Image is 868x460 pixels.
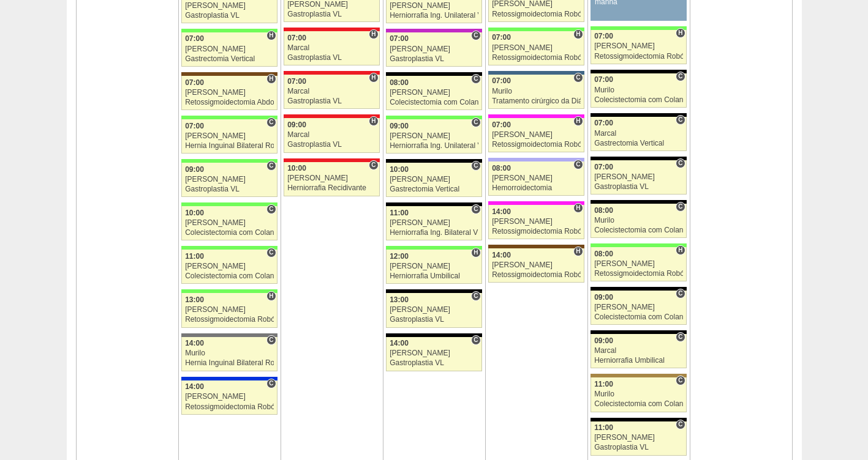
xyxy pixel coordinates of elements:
[594,42,683,50] div: [PERSON_NAME]
[488,161,584,196] a: C 08:00 [PERSON_NAME] Hemorroidectomia
[386,250,481,284] a: H 12:00 [PERSON_NAME] Herniorrafia Umbilical
[492,228,581,236] div: Retossigmoidectomia Robótica
[594,390,683,398] div: Murilo
[185,45,274,53] div: [PERSON_NAME]
[185,98,274,106] div: Retossigmoidectomia Abdominal VL
[284,75,379,109] a: H 07:00 Marcal Gastroplastia VL
[390,122,409,130] span: 09:00
[390,359,478,367] div: Gastroplastia VL
[591,204,686,238] a: C 08:00 Murilo Colecistectomia com Colangiografia VL
[185,229,274,237] div: Colecistectomia com Colangiografia VL
[390,229,478,237] div: Herniorrafia Ing. Bilateral VL
[266,379,276,388] span: Consultório
[386,159,481,163] div: Key: Blanc
[181,380,277,415] a: C 14:00 [PERSON_NAME] Retossigmoidectomia Robótica
[287,1,376,9] div: [PERSON_NAME]
[471,117,480,127] span: Consultório
[185,12,274,20] div: Gastroplastia VL
[676,420,685,429] span: Consultório
[284,118,379,152] a: H 09:00 Marcal Gastroplastia VL
[594,303,683,311] div: [PERSON_NAME]
[386,163,481,197] a: C 10:00 [PERSON_NAME] Gastrectomia Vertical
[185,272,274,280] div: Colecistectomia com Colangiografia VL
[594,226,683,234] div: Colecistectomia com Colangiografia VL
[594,173,683,181] div: [PERSON_NAME]
[266,161,276,171] span: Consultório
[594,96,683,104] div: Colecistectomia com Colangiografia VL
[386,206,481,240] a: C 11:00 [PERSON_NAME] Herniorrafia Ing. Bilateral VL
[492,164,511,172] span: 08:00
[181,32,277,67] a: H 07:00 [PERSON_NAME] Gastrectomia Vertical
[390,132,478,140] div: [PERSON_NAME]
[594,400,683,408] div: Colecistectomia com Colangiografia VL
[591,200,686,204] div: Key: Blanc
[287,141,376,149] div: Gastroplastia VL
[185,165,204,174] span: 09:00
[185,209,204,217] span: 10:00
[591,243,686,247] div: Key: Brasil
[471,161,480,171] span: Consultório
[386,202,481,206] div: Key: Blanc
[390,34,409,43] span: 07:00
[492,97,581,105] div: Tratamento cirúrgico da Diástase do reto abdomem
[284,114,379,118] div: Key: Assunção
[284,162,379,196] a: C 10:00 [PERSON_NAME] Herniorrafia Recidivante
[594,423,613,432] span: 11:00
[386,293,481,327] a: C 13:00 [PERSON_NAME] Gastroplastia VL
[676,202,685,212] span: Consultório
[594,313,683,321] div: Colecistectomia com Colangiografia VL
[591,247,686,281] a: H 08:00 [PERSON_NAME] Retossigmoidectomia Robótica
[390,339,409,347] span: 14:00
[390,185,478,193] div: Gastrectomia Vertical
[266,74,276,84] span: Hospital
[181,289,277,293] div: Key: Brasil
[390,55,478,63] div: Gastroplastia VL
[594,206,613,215] span: 08:00
[390,45,478,53] div: [PERSON_NAME]
[591,73,686,108] a: C 07:00 Murilo Colecistectomia com Colangiografia VL
[181,159,277,163] div: Key: Brasil
[591,418,686,421] div: Key: Blanc
[386,32,481,67] a: C 07:00 [PERSON_NAME] Gastroplastia VL
[676,158,685,168] span: Consultório
[185,122,204,130] span: 07:00
[591,160,686,195] a: C 07:00 [PERSON_NAME] Gastroplastia VL
[390,78,409,87] span: 08:00
[181,250,277,284] a: C 11:00 [PERSON_NAME] Colecistectomia com Colangiografia VL
[369,160,378,170] span: Consultório
[594,183,683,191] div: Gastroplastia VL
[573,160,583,169] span: Consultório
[185,2,274,10] div: [PERSON_NAME]
[594,119,613,127] span: 07:00
[573,203,583,213] span: Hospital
[492,44,581,52] div: [PERSON_NAME]
[287,54,376,62] div: Gastroplastia VL
[471,31,480,40] span: Consultório
[390,12,478,20] div: Herniorrafia Ing. Unilateral VL
[492,251,511,259] span: 14:00
[591,287,686,291] div: Key: Blanc
[594,347,683,355] div: Marcal
[573,29,583,39] span: Hospital
[390,262,478,270] div: [PERSON_NAME]
[492,33,511,42] span: 07:00
[369,116,378,126] span: Hospital
[266,291,276,301] span: Hospital
[181,163,277,197] a: C 09:00 [PERSON_NAME] Gastroplastia VL
[488,31,584,65] a: H 07:00 [PERSON_NAME] Retossigmoidectomia Robótica
[594,32,613,40] span: 07:00
[287,87,376,95] div: Marcal
[594,336,613,345] span: 09:00
[471,204,480,214] span: Consultório
[386,289,481,293] div: Key: Blanc
[181,206,277,240] a: C 10:00 [PERSON_NAME] Colecistectomia com Colangiografia VL
[492,76,511,85] span: 07:00
[185,78,204,87] span: 07:00
[390,316,478,324] div: Gastroplastia VL
[185,34,204,43] span: 07:00
[676,72,685,81] span: Consultório
[185,339,204,347] span: 14:00
[181,29,277,32] div: Key: Brasil
[181,116,277,119] div: Key: Brasil
[591,377,686,412] a: C 11:00 Murilo Colecistectomia com Colangiografia VL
